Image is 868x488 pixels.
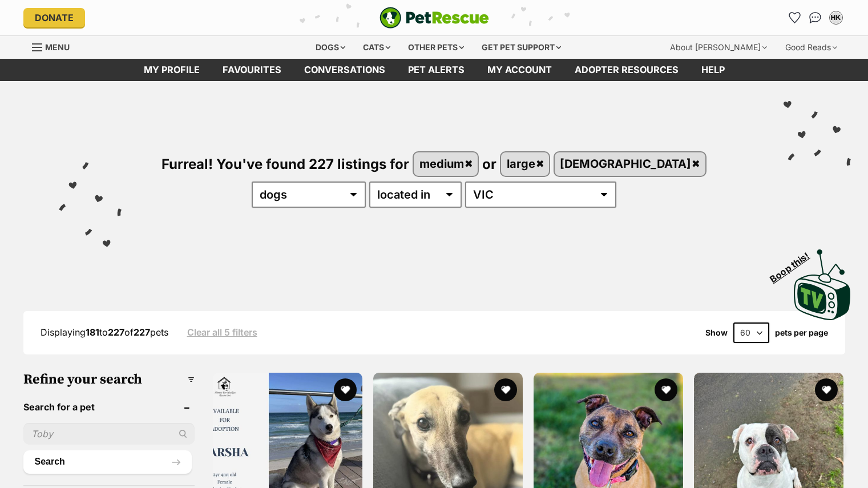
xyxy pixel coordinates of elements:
[400,36,472,59] div: Other pets
[827,9,845,27] button: My account
[187,327,257,337] a: Clear all 5 filters
[501,152,549,176] a: large
[806,9,825,27] a: Conversations
[785,431,845,465] iframe: Help Scout Beacon - Open
[32,36,78,57] a: Menu
[23,372,195,388] h3: Refine your search
[211,59,293,81] a: Favourites
[474,36,569,59] div: Get pet support
[41,326,168,338] span: Displaying to of pets
[355,36,398,59] div: Cats
[482,155,496,172] span: or
[380,7,489,29] img: logo-e224e6f780fb5917bec1dbf3a21bbac754714ae5b6737aabdf751b685950b380.svg
[476,59,563,81] a: My account
[555,152,705,176] a: [DEMOGRAPHIC_DATA]
[768,243,821,284] span: Boop this!
[293,59,397,81] a: conversations
[162,155,409,172] span: Furreal! You've found 227 listings for
[662,36,775,59] div: About [PERSON_NAME]
[134,326,150,338] strong: 227
[563,59,690,81] a: Adopter resources
[830,12,842,23] div: HK
[777,36,845,59] div: Good Reads
[308,36,353,59] div: Dogs
[334,378,357,401] button: favourite
[794,249,851,320] img: PetRescue TV logo
[705,328,728,337] span: Show
[23,8,85,27] a: Donate
[414,152,478,176] a: medium
[786,9,845,27] ul: Account quick links
[809,12,821,23] img: chat-41dd97257d64d25036548639549fe6c8038ab92f7586957e7f3b1b290dea8141.svg
[775,328,828,337] label: pets per page
[23,423,195,445] input: Toby
[132,59,211,81] a: My profile
[655,378,677,401] button: favourite
[690,59,736,81] a: Help
[23,450,192,473] button: Search
[794,239,851,322] a: Boop this!
[45,42,70,52] span: Menu
[815,378,838,401] button: favourite
[397,59,476,81] a: Pet alerts
[108,326,124,338] strong: 227
[380,7,489,29] a: PetRescue
[494,378,517,401] button: favourite
[23,402,195,412] header: Search for a pet
[786,9,804,27] a: Favourites
[86,326,99,338] strong: 181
